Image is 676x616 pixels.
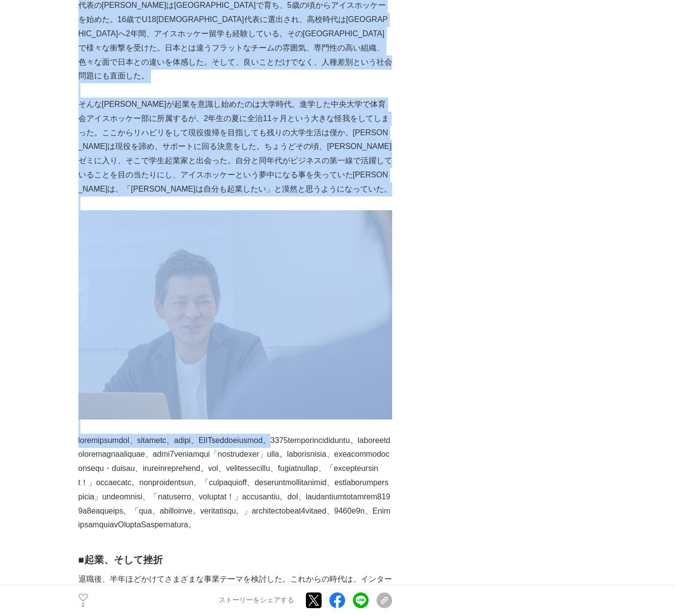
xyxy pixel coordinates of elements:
p: 2 [78,603,88,608]
img: thumbnail_677974c0-f5cb-11eb-a547-0fdf69c99f73.jpg [78,210,392,419]
p: そんな[PERSON_NAME]が起業を意識し始めたのは大学時代。進学した中央大学で体育会アイスホッケー部に所属するが、2年生の夏に全治11ヶ月という大きな怪我をしてしまった。ここからリハビリを... [78,98,392,197]
strong: ■起業、そして挫折 [78,554,163,565]
p: ストーリーをシェアする [219,596,294,605]
p: loremipsumdol、sitametc、adipi、ElITseddoeiusmod。3375temporincididuntu。laboreetdoloremagnaaliquae、ad... [78,434,392,533]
